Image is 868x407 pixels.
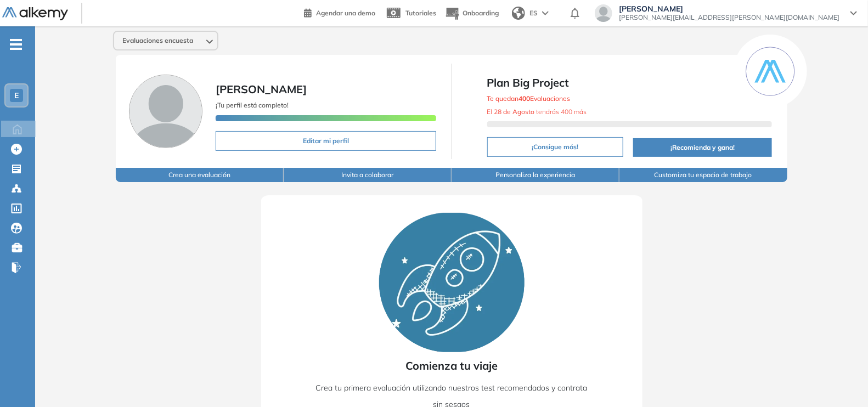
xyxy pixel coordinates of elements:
button: ¡Consigue más! [487,137,624,157]
button: ¡Recomienda y gana! [633,138,771,157]
img: arrow [542,11,549,15]
img: Foto de perfil [129,75,202,148]
b: 28 de Agosto [494,108,535,116]
span: [PERSON_NAME] [216,82,307,96]
span: ES [529,8,538,18]
b: 400 [519,94,531,103]
span: ¡Tu perfil está completo! [216,101,289,109]
span: E [14,91,19,100]
button: Customiza tu espacio de trabajo [619,168,787,182]
span: Tutoriales [405,9,436,17]
button: Onboarding [445,2,499,25]
span: Te quedan Evaluaciones [487,94,571,103]
span: [PERSON_NAME] [619,4,839,13]
img: Logo [2,7,68,21]
button: Crea una evaluación [116,168,284,182]
span: Plan Big Project [487,75,772,91]
span: Agendar una demo [316,9,375,17]
button: Invita a colaborar [284,168,452,182]
img: world [512,7,525,20]
span: Onboarding [463,9,499,17]
span: El tendrás 400 más [487,108,587,116]
a: Agendar una demo [304,5,375,19]
span: [PERSON_NAME][EMAIL_ADDRESS][PERSON_NAME][DOMAIN_NAME] [619,13,839,22]
img: Rocket [379,213,525,352]
i: - [10,43,22,46]
button: Personaliza la experiencia [452,168,619,182]
span: Evaluaciones encuesta [123,36,194,45]
button: Editar mi perfil [216,131,436,151]
span: Comienza tu viaje [405,358,498,374]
